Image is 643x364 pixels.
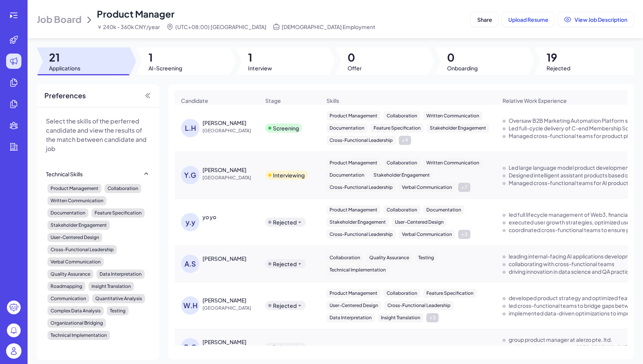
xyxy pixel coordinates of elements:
[415,253,437,262] div: Testing
[509,260,614,268] div: collaborating with cross-functional teams
[326,97,339,104] span: Skills
[378,313,423,322] div: Insight Translation
[447,64,478,72] span: Onboarding
[149,64,182,72] span: AI-Screening
[384,111,420,120] div: Collaboration
[273,124,299,132] div: Screening
[426,313,439,322] div: + 2
[181,338,199,356] div: R.G
[47,294,89,303] div: Communication
[47,184,101,193] div: Product Management
[509,336,612,343] div: group product manager at alerzo pte. ltd.
[384,205,420,214] div: Collaboration
[37,13,82,25] span: Job Board
[326,265,389,275] div: Technical Implementation
[273,171,305,179] div: Interviewing
[248,64,272,72] span: Interview
[104,184,141,193] div: Collaboration
[326,123,367,133] div: Documentation
[547,50,570,64] span: 19
[370,171,433,180] div: Stakeholder Engagement
[574,16,627,23] span: View Job Description
[96,270,145,279] div: Data Interpretation
[46,117,150,153] p: Select the skills of the perferred candidate and view the results of the match between candidate ...
[326,111,380,120] div: Product Management
[6,343,21,359] img: user_logo.png
[273,302,297,309] div: Rejected
[384,158,420,167] div: Collaboration
[107,306,129,315] div: Testing
[399,136,411,145] div: + 9
[508,16,548,23] span: Upload Resume
[384,301,454,310] div: Cross-Functional Leadership
[509,268,635,275] div: driving innovation in data science and QA practices
[181,119,199,137] div: L.H
[326,253,363,262] div: Collaboration
[181,97,208,104] span: Candidate
[326,183,396,192] div: Cross-Functional Leadership
[366,253,412,262] div: Quality Assurance
[326,136,396,145] div: Cross-Functional Leadership
[326,218,389,227] div: Stakeholder Engagement
[427,123,489,133] div: Stakeholder Engagement
[202,304,260,312] span: [GEOGRAPHIC_DATA]
[47,257,104,266] div: Verbal Communication
[423,205,464,214] div: Documentation
[46,170,83,178] div: Technical Skills
[326,171,367,180] div: Documentation
[282,23,375,31] span: [DEMOGRAPHIC_DATA] Employment
[248,50,272,64] span: 1
[181,255,199,273] div: A.S
[47,318,106,328] div: Organizational Bridging
[477,16,492,23] span: Share
[399,230,455,239] div: Verbal Communication
[326,289,380,298] div: Product Management
[97,23,160,31] span: ￥ 240k - 360k CNY/year
[175,23,266,31] span: (UTC+08:00) [GEOGRAPHIC_DATA]
[399,183,455,192] div: Verbal Communication
[558,12,634,27] button: View Job Description
[47,196,106,205] div: Written Communication
[547,64,570,72] span: Rejected
[423,158,482,167] div: Written Communication
[202,166,246,174] div: Yuan Guiying
[49,50,80,64] span: 21
[49,64,80,72] span: Applications
[97,8,175,19] span: Product Manager
[47,208,88,218] div: Documentation
[509,343,632,351] div: senior product manager at alerzo
[458,230,470,239] div: + 3
[202,127,260,135] span: [GEOGRAPHIC_DATA]
[273,343,297,351] div: Rejected
[503,97,567,104] span: Relative Work Experience
[326,205,380,214] div: Product Management
[326,313,375,322] div: Data Interpretation
[509,252,639,260] div: leading internal-facing AI applications development
[348,50,362,64] span: 0
[202,174,260,182] span: [GEOGRAPHIC_DATA]
[202,255,246,262] div: Anirudh Sethi
[202,213,216,221] div: yo yo
[47,270,93,279] div: Quality Assurance
[471,12,499,27] button: Share
[202,296,246,304] div: Wenhao Huang
[458,183,470,192] div: + 7
[47,282,85,291] div: Roadmapping
[384,289,420,298] div: Collaboration
[181,166,199,184] div: Y.G
[47,331,110,340] div: Technical Implementation
[88,282,134,291] div: Insight Translation
[392,218,447,227] div: User-Centered Design
[326,301,381,310] div: User-Centered Design
[273,218,297,226] div: Rejected
[326,158,380,167] div: Product Management
[149,50,182,64] span: 1
[348,64,362,72] span: Offer
[92,294,145,303] div: Quantitative Analysis
[47,233,102,242] div: User-Centered Design
[44,90,86,101] span: Preferences
[326,230,396,239] div: Cross-Functional Leadership
[423,289,477,298] div: Feature Specification
[181,213,199,231] div: y.y
[265,97,281,104] span: Stage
